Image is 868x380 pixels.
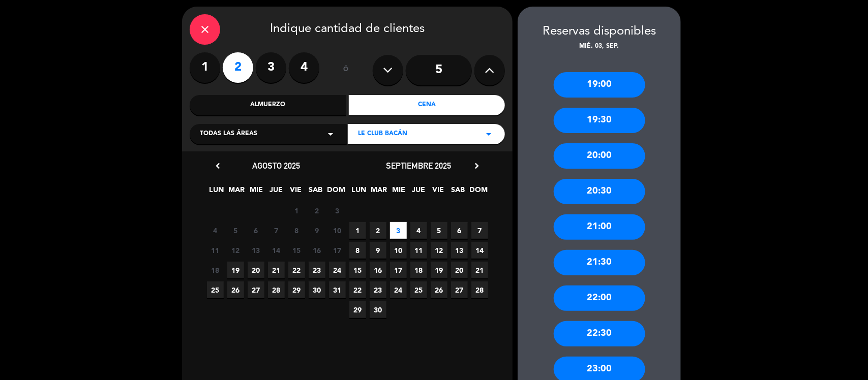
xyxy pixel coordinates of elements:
[390,262,407,278] span: 17
[309,281,325,298] span: 30
[349,95,505,115] div: Cena
[227,262,244,278] span: 19
[200,129,257,139] span: Todas las áreas
[471,262,488,278] span: 21
[370,281,386,298] span: 23
[227,242,244,259] span: 12
[329,281,346,298] span: 31
[451,281,468,298] span: 27
[329,202,346,219] span: 3
[248,281,264,298] span: 27
[470,184,487,201] span: DOM
[329,242,346,259] span: 17
[268,242,285,259] span: 14
[471,222,488,239] span: 7
[370,301,386,318] span: 30
[208,184,225,201] span: LUN
[252,161,300,171] span: agosto 2025
[199,23,211,36] i: close
[451,222,468,239] span: 6
[227,281,244,298] span: 26
[370,262,386,278] span: 16
[450,184,467,201] span: SAB
[190,14,505,45] div: Indique cantidad de clientes
[268,281,285,298] span: 28
[370,242,386,259] span: 9
[248,184,265,201] span: MIE
[288,242,305,259] span: 15
[213,161,223,171] i: chevron_left
[190,95,346,115] div: Almuerzo
[410,262,427,278] span: 18
[288,262,305,278] span: 22
[327,184,344,201] span: DOM
[268,222,285,239] span: 7
[431,242,447,259] span: 12
[554,321,645,346] div: 22:30
[410,281,427,298] span: 25
[410,242,427,259] span: 11
[554,214,645,240] div: 21:00
[410,222,427,239] span: 4
[518,22,681,42] div: Reservas disponibles
[431,262,447,278] span: 19
[554,143,645,169] div: 20:00
[554,179,645,204] div: 20:30
[248,222,264,239] span: 6
[349,262,366,278] span: 15
[207,222,224,239] span: 4
[207,262,224,278] span: 18
[358,129,407,139] span: Le Club Bacán
[554,108,645,133] div: 19:30
[309,242,325,259] span: 16
[308,184,324,201] span: SAB
[386,161,451,171] span: septiembre 2025
[471,242,488,259] span: 14
[451,262,468,278] span: 20
[371,184,387,201] span: MAR
[223,52,253,83] label: 2
[228,184,245,201] span: MAR
[309,202,325,219] span: 2
[248,242,264,259] span: 13
[190,52,220,83] label: 1
[390,281,407,298] span: 24
[288,184,305,201] span: VIE
[351,184,368,201] span: LUN
[289,52,319,83] label: 4
[288,202,305,219] span: 1
[329,262,346,278] span: 24
[309,262,325,278] span: 23
[471,281,488,298] span: 28
[288,222,305,239] span: 8
[370,222,386,239] span: 2
[330,52,363,88] div: ó
[256,52,286,83] label: 3
[248,262,264,278] span: 20
[309,222,325,239] span: 9
[288,281,305,298] span: 29
[349,301,366,318] span: 29
[451,242,468,259] span: 13
[483,128,495,140] i: arrow_drop_down
[349,281,366,298] span: 22
[391,184,407,201] span: MIE
[349,242,366,259] span: 8
[268,262,285,278] span: 21
[268,184,285,201] span: JUE
[207,242,224,259] span: 11
[410,184,427,201] span: JUE
[554,250,645,275] div: 21:30
[390,242,407,259] span: 10
[554,286,645,311] div: 22:00
[207,281,224,298] span: 25
[431,281,447,298] span: 26
[390,222,407,239] span: 3
[349,222,366,239] span: 1
[554,72,645,98] div: 19:00
[431,222,447,239] span: 5
[329,222,346,239] span: 10
[518,42,681,52] div: mié. 03, sep.
[430,184,447,201] span: VIE
[471,161,482,171] i: chevron_right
